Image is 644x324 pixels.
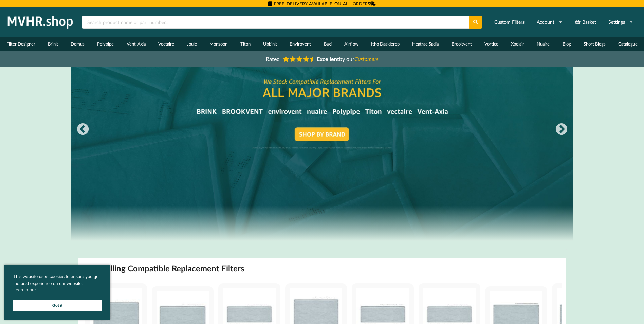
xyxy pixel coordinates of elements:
[478,37,504,51] a: Vortice
[354,56,378,62] i: Customers
[317,56,378,62] span: by our
[577,37,612,51] a: Short Blogs
[317,37,338,51] a: Baxi
[445,37,478,51] a: Brookvent
[41,37,64,51] a: Brink
[13,300,102,311] a: Got it cookie
[531,37,556,51] a: Nuaire
[5,14,76,31] img: mvhr.shop.png
[83,263,244,274] h2: Best Selling Compatible Replacement Filters
[91,37,120,51] a: Polypipe
[181,37,203,51] a: Joule
[406,37,445,51] a: Heatrae Sadia
[13,287,36,293] a: cookies - Learn more
[556,37,577,51] a: Blog
[365,37,406,51] a: Itho Daalderop
[4,265,110,320] div: cookieconsent
[266,56,280,62] span: Rated
[261,53,383,65] a: Rated Excellentby ourCustomers
[257,37,283,51] a: Ubbink
[13,273,102,295] span: This website uses cookies to ensure you get the best experience on our website.
[570,16,601,28] a: Basket
[203,37,234,51] a: Monsoon
[82,16,469,29] input: Search product name or part number...
[152,37,180,51] a: Vectaire
[283,37,317,51] a: Envirovent
[76,123,90,137] button: Previous
[317,56,339,62] b: Excellent
[612,37,644,51] a: Catalogue
[338,37,365,51] a: Airflow
[604,16,638,28] a: Settings
[490,16,529,28] a: Custom Filters
[505,37,531,51] a: Xpelair
[555,123,568,137] button: Next
[234,37,257,51] a: Titon
[120,37,152,51] a: Vent-Axia
[65,37,91,51] a: Domus
[532,16,567,28] a: Account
